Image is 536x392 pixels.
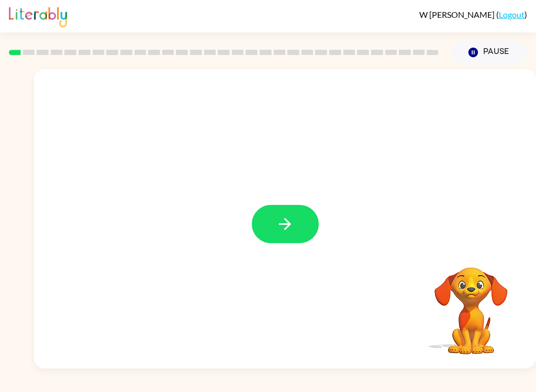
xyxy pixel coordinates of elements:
[419,251,523,356] video: Your browser must support playing .mp4 files to use Literably. Please try using another browser.
[419,9,527,19] div: ( )
[451,40,527,64] button: Pause
[419,9,496,19] span: W [PERSON_NAME]
[499,9,524,19] a: Logout
[9,4,67,27] img: Literably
